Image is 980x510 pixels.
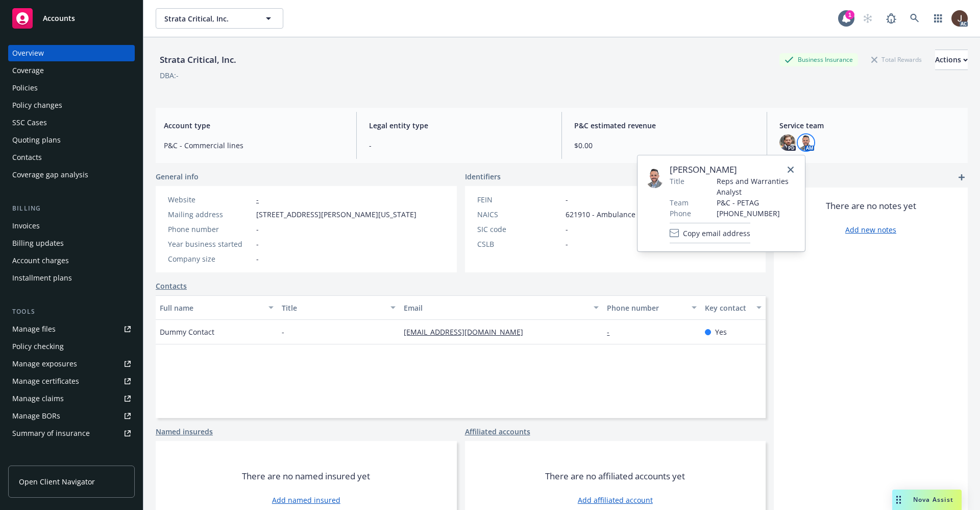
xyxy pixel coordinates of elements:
[278,295,400,320] button: Title
[8,167,135,183] a: Coverage gap analysis
[12,167,88,183] div: Coverage gap analysis
[8,252,135,269] a: Account charges
[715,327,727,337] span: Yes
[8,307,135,317] div: Tools
[798,134,814,151] img: photo
[8,218,135,234] a: Invoices
[12,149,42,166] div: Contacts
[168,194,252,205] div: Website
[670,208,691,219] span: Phone
[168,209,252,220] div: Mailing address
[256,224,259,235] span: -
[8,203,135,214] div: Billing
[12,80,38,96] div: Policies
[566,209,666,220] span: 621910 - Ambulance Services
[951,10,968,27] img: photo
[404,327,531,337] a: [EMAIL_ADDRESS][DOMAIN_NAME]
[168,253,252,264] div: Company size
[566,194,568,205] span: -
[12,408,60,424] div: Manage BORs
[282,327,284,337] span: -
[164,120,344,131] span: Account type
[8,338,135,355] a: Policy checking
[12,97,62,113] div: Policy changes
[168,239,252,249] div: Year business started
[12,338,64,355] div: Policy checking
[607,303,685,313] div: Phone number
[670,176,684,187] span: Title
[8,321,135,337] a: Manage files
[8,408,135,424] a: Manage BORs
[566,239,568,249] span: -
[892,490,962,510] button: Nova Assist
[12,356,77,372] div: Manage exposures
[43,14,75,22] span: Accounts
[574,140,754,151] span: $0.00
[578,495,653,505] a: Add affiliated account
[574,120,754,131] span: P&C estimated revenue
[160,327,214,337] span: Dummy Contact
[12,252,69,269] div: Account charges
[282,303,384,313] div: Title
[12,218,40,234] div: Invoices
[404,303,587,313] div: Email
[477,194,561,205] div: FEIN
[465,171,501,182] span: Identifiers
[369,140,549,151] span: -
[646,168,664,188] img: employee photo
[913,495,953,504] span: Nova Assist
[928,8,948,29] a: Switch app
[12,373,79,389] div: Manage certificates
[717,208,797,219] span: [PHONE_NUMBER]
[8,45,135,61] a: Overview
[156,171,199,182] span: General info
[8,373,135,389] a: Manage certificates
[701,295,766,320] button: Key contact
[545,470,685,482] span: There are no affiliated accounts yet
[8,235,135,251] a: Billing updates
[8,80,135,96] a: Policies
[717,176,797,197] span: Reps and Warranties Analyst
[156,281,187,291] a: Contacts
[256,239,259,249] span: -
[256,195,259,204] a: -
[12,62,44,79] div: Coverage
[935,50,968,70] button: Actions
[566,224,568,235] span: -
[156,295,278,320] button: Full name
[892,490,905,510] div: Drag to move
[465,426,530,437] a: Affiliated accounts
[164,140,344,151] span: P&C - Commercial lines
[156,53,240,66] div: Strata Critical, Inc.
[156,8,283,29] button: Strata Critical, Inc.
[670,164,797,176] span: [PERSON_NAME]
[785,164,797,176] a: close
[160,303,262,313] div: Full name
[12,235,64,251] div: Billing updates
[8,4,135,33] a: Accounts
[8,356,135,372] a: Manage exposures
[477,209,561,220] div: NAICS
[8,62,135,79] a: Coverage
[164,13,253,24] span: Strata Critical, Inc.
[477,224,561,235] div: SIC code
[670,223,750,243] button: Copy email address
[845,224,896,235] a: Add new notes
[12,321,56,337] div: Manage files
[256,253,259,264] span: -
[272,495,340,505] a: Add named insured
[400,295,603,320] button: Email
[881,8,901,29] a: Report a Bug
[683,228,750,239] span: Copy email address
[369,120,549,131] span: Legal entity type
[826,200,916,212] span: There are no notes yet
[904,8,925,29] a: Search
[8,132,135,148] a: Quoting plans
[705,303,750,313] div: Key contact
[168,224,252,235] div: Phone number
[12,390,64,407] div: Manage claims
[8,425,135,442] a: Summary of insurance
[12,425,90,442] div: Summary of insurance
[242,470,370,482] span: There are no named insured yet
[955,171,968,183] a: add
